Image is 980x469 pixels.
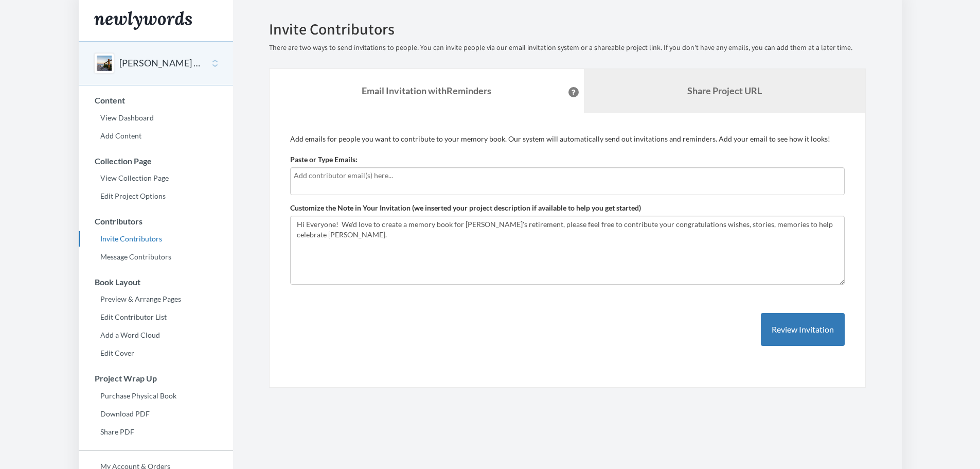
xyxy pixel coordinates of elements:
a: Edit Contributor List [79,309,233,325]
span: Support [21,7,58,16]
a: View Collection Page [79,170,233,186]
input: Add contributor email(s) here... [294,170,839,181]
img: Newlywords logo [94,11,192,30]
h3: Content [79,96,233,105]
a: Preview & Arrange Pages [79,291,233,307]
a: Invite Contributors [79,231,233,247]
label: Paste or Type Emails: [290,154,358,165]
a: Add a Word Cloud [79,327,233,343]
h3: Book Layout [79,277,233,287]
b: Share Project URL [687,85,762,96]
a: Edit Cover [79,345,233,361]
a: Add Content [79,128,233,144]
h3: Collection Page [79,157,233,166]
button: Review Invitation [761,313,845,346]
a: Share PDF [79,424,233,440]
h3: Project Wrap Up [79,374,233,383]
textarea: Hi Everyone! We'd love to create a memory book for [PERSON_NAME]'s retirement, please feel free t... [290,216,845,285]
label: Customize the Note in Your Invitation (we inserted your project description if available to help ... [290,203,641,213]
a: View Dashboard [79,110,233,126]
a: Purchase Physical Book [79,388,233,404]
button: [PERSON_NAME] Retirement [119,57,203,70]
p: There are two ways to send invitations to people. You can invite people via our email invitation ... [269,43,866,53]
h3: Contributors [79,217,233,226]
h2: Invite Contributors [269,21,866,38]
a: Download PDF [79,406,233,422]
a: Edit Project Options [79,188,233,204]
a: Message Contributors [79,249,233,265]
strong: Email Invitation with Reminders [362,85,491,96]
p: Add emails for people you want to contribute to your memory book. Our system will automatically s... [290,134,845,144]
